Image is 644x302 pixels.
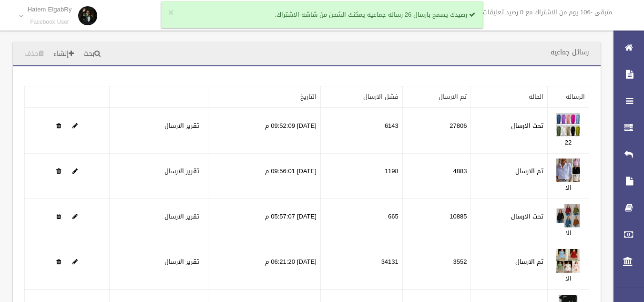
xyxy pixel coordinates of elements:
td: [DATE] 09:52:09 م [208,108,320,154]
a: Edit [72,165,78,177]
header: رسائل جماعيه [539,43,601,62]
td: 3552 [402,244,471,290]
td: [DATE] 05:57:07 م [208,199,320,244]
p: Hatem ElgabRy [28,6,72,13]
a: Edit [72,256,78,268]
td: 6143 [320,108,402,154]
a: الا [565,182,572,194]
td: 27806 [402,108,471,154]
a: بحث [80,45,104,63]
img: 638919145378520721.jpg [556,204,580,228]
td: 665 [320,199,402,244]
a: تم الارسال [439,91,467,103]
div: رصيدك يسمح بارسال 26 رساله جماعيه يمكنك الشحن من شاشه الاشتراك. [161,1,483,28]
td: [DATE] 09:56:01 م [208,154,320,199]
img: 638918422585590247.jpeg [556,158,580,182]
img: 638919158120027409.jpeg [556,249,580,273]
a: Edit [72,210,78,222]
a: 22 [565,136,572,148]
label: تحت الارسال [511,120,543,132]
a: تقرير الارسال [164,120,199,132]
a: تقرير الارسال [164,210,199,222]
small: Facebook User [28,19,72,26]
td: 1198 [320,154,402,199]
a: الا [565,227,572,239]
a: إنشاء [50,45,78,63]
a: التاريخ [300,91,317,103]
td: [DATE] 06:21:20 م [208,244,320,290]
td: 10885 [402,199,471,244]
a: Edit [556,256,580,268]
td: 4883 [402,154,471,199]
a: Edit [556,120,580,132]
th: الحاله [471,86,548,108]
a: فشل الارسال [363,91,399,103]
a: Edit [556,210,580,222]
button: × [168,8,174,18]
td: 34131 [320,244,402,290]
label: تم الارسال [515,166,543,177]
a: Edit [72,120,78,132]
a: Edit [556,165,580,177]
th: الرساله [548,86,589,108]
a: تقرير الارسال [164,165,199,177]
label: تم الارسال [515,256,543,268]
img: 638918420229565405.jpeg [556,113,580,137]
a: تقرير الارسال [164,256,199,268]
label: تحت الارسال [511,211,543,222]
a: الا [565,272,572,284]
